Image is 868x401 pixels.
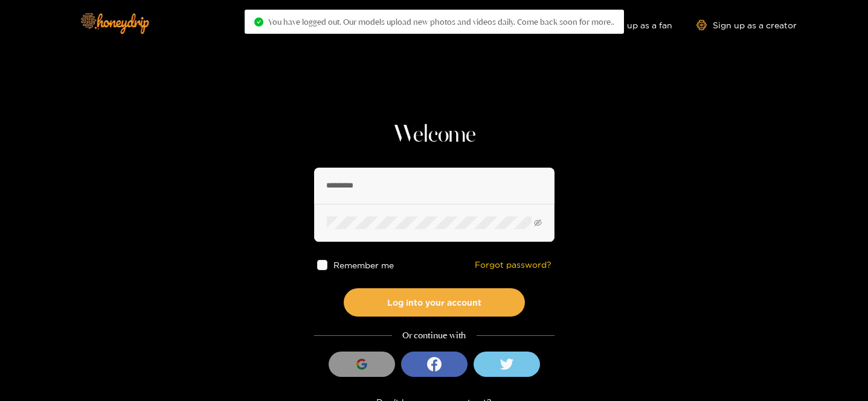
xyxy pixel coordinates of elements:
[344,288,525,317] button: Log into your account
[268,17,614,27] span: You have logged out. Our models upload new photos and videos daily. Come back soon for more..
[333,260,393,270] span: Remember me
[254,17,263,27] span: check-circle
[314,121,555,150] h1: Welcome
[696,20,797,30] a: Sign up as a creator
[590,20,672,30] a: Sign up as a fan
[534,219,542,227] span: eye-invisible
[314,329,555,343] div: Or continue with
[475,260,551,270] a: Forgot password?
